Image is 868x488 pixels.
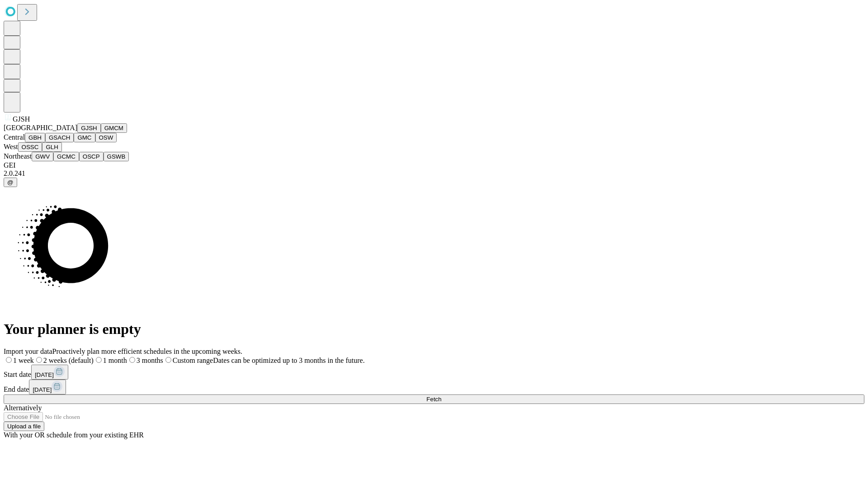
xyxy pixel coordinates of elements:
div: Start date [4,365,864,380]
span: Northeast [4,152,32,160]
button: OSSC [18,142,42,152]
button: [DATE] [31,365,68,380]
button: Fetch [4,394,864,404]
span: GJSH [13,115,30,123]
button: OSCP [79,152,104,161]
button: GWV [32,152,53,161]
input: 1 month [96,357,102,363]
div: GEI [4,161,864,169]
button: GBH [25,133,45,142]
span: Custom range [173,357,213,364]
span: Dates can be optimized up to 3 months in the future. [213,357,364,364]
button: GSACH [45,133,74,142]
button: Upload a file [4,422,44,431]
button: GLH [42,142,61,152]
span: Import your data [4,347,52,355]
input: 1 week [6,357,12,363]
div: End date [4,380,864,394]
span: [DATE] [35,371,54,378]
button: OSW [95,133,117,142]
input: 3 months [129,357,135,363]
button: GSWB [104,152,129,161]
button: [DATE] [29,380,66,394]
span: Central [4,133,25,141]
button: GMC [74,133,95,142]
span: 2 weeks (default) [43,357,94,364]
span: With your OR schedule from your existing EHR [4,431,144,439]
input: Custom rangeDates can be optimized up to 3 months in the future. [165,357,171,363]
button: GMCM [101,123,127,133]
span: Fetch [426,396,441,403]
span: 1 month [103,357,127,364]
div: 2.0.241 [4,169,864,178]
span: @ [7,179,14,186]
span: 1 week [13,357,34,364]
span: [GEOGRAPHIC_DATA] [4,124,77,131]
button: @ [4,178,17,187]
span: [DATE] [33,386,52,393]
h1: Your planner is empty [4,321,864,338]
span: Alternatively [4,404,42,412]
span: Proactively plan more efficient schedules in the upcoming weeks. [52,347,242,355]
input: 2 weeks (default) [36,357,42,363]
span: West [4,143,18,150]
span: 3 months [137,357,163,364]
button: GCMC [53,152,79,161]
button: GJSH [77,123,101,133]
